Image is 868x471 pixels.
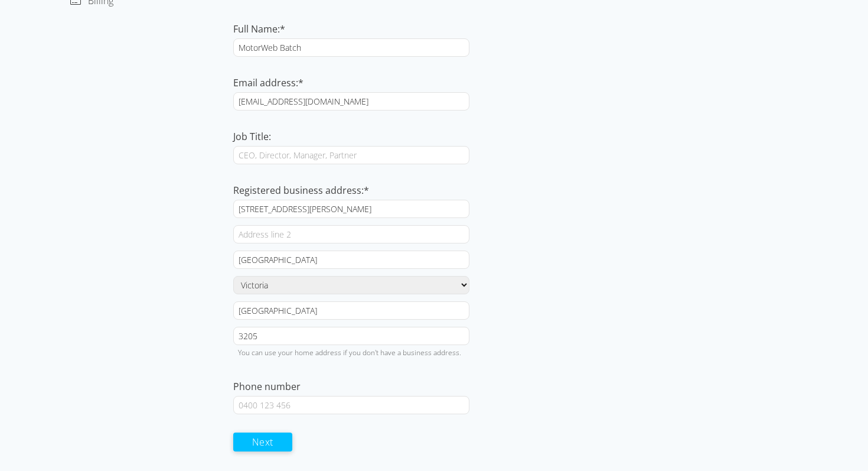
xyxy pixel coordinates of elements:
input: Address line 2 [233,225,469,243]
div: You can use your home address if you don't have a business address. [233,345,469,360]
label: Job Title: [233,130,271,143]
input: Postal code [233,327,469,345]
input: City [233,251,469,269]
input: John Smith [233,38,469,57]
input: executive@company.com.au [233,92,469,111]
input: 0400 123 456 [233,396,469,414]
label: Registered business address:* [233,184,369,197]
input: Address line 1 [233,200,469,218]
label: Full Name:* [233,22,285,35]
label: Phone number [233,380,301,393]
button: Next [233,433,292,451]
input: CEO, Director, Manager, Partner [233,146,469,164]
input: Country [233,301,469,320]
label: Email address:* [233,76,304,89]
